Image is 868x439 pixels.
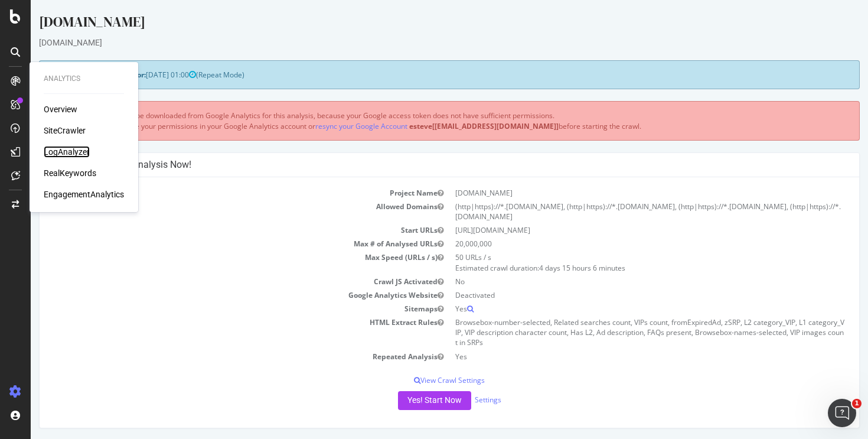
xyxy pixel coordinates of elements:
[8,37,829,48] div: [DOMAIN_NAME]
[285,121,377,131] a: resync your Google Account
[419,275,820,288] td: No
[419,350,820,363] td: Yes
[18,316,419,349] td: HTML Extract Rules
[419,223,820,237] td: [URL][DOMAIN_NAME]
[18,251,419,274] td: Max Speed (URLs / s)
[852,399,862,408] span: 1
[18,350,419,363] td: Repeated Analysis
[44,74,124,84] div: Analytics
[419,302,820,316] td: Yes
[8,101,829,140] div: Visit information will not be downloaded from Google Analytics for this analysis, because your Go...
[8,12,829,37] div: [DOMAIN_NAME]
[367,391,440,410] button: Yes! Start Now
[419,237,820,251] td: 20,000,000
[18,375,820,385] p: View Crawl Settings
[18,70,115,80] strong: Next Launch Scheduled for:
[419,251,820,274] td: 50 URLs / s Estimated crawl duration:
[419,288,820,302] td: Deactivated
[44,103,77,115] a: Overview
[44,125,86,136] a: SiteCrawler
[18,237,419,251] td: Max # of Analysed URLs
[18,159,820,171] h4: Configure your New Analysis Now!
[8,60,829,89] div: (Repeat Mode)
[18,223,419,237] td: Start URLs
[115,70,165,80] span: [DATE] 01:00
[44,188,124,200] a: EngagementAnalytics
[419,186,820,200] td: [DOMAIN_NAME]
[18,275,419,288] td: Crawl JS Activated
[18,288,419,302] td: Google Analytics Website
[18,186,419,200] td: Project Name
[419,316,820,349] td: Browsebox-number-selected, Related searches count, VIPs count, fromExpiredAd, zSRP, L2 category_V...
[508,263,595,273] span: 4 days 15 hours 6 minutes
[419,200,820,223] td: (http|https)://*.[DOMAIN_NAME], (http|https)://*.[DOMAIN_NAME], (http|https)://*.[DOMAIN_NAME], (...
[44,146,90,158] a: LogAnalyzer
[44,167,96,179] a: RealKeywords
[378,121,528,131] b: esteve[[EMAIL_ADDRESS][DOMAIN_NAME]]
[444,395,471,405] a: Settings
[18,302,419,316] td: Sitemaps
[828,399,856,427] iframe: Intercom live chat
[18,200,419,223] td: Allowed Domains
